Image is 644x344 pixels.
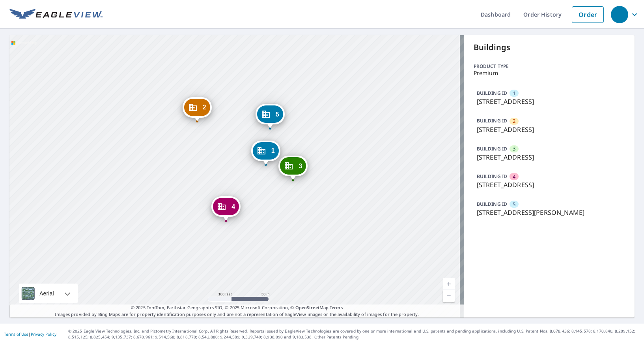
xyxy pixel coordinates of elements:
[513,173,515,180] span: 4
[477,152,622,162] p: [STREET_ADDRESS]
[477,208,622,217] p: [STREET_ADDRESS][PERSON_NAME]
[474,41,625,53] p: Buildings
[131,305,343,311] span: © 2025 TomTom, Earthstar Geographics SIO, © 2025 Microsoft Corporation, ©
[330,305,343,310] a: Terms
[474,63,625,70] p: Product type
[513,145,515,152] span: 3
[443,278,455,290] a: Current Level 18, Zoom In
[477,173,507,180] p: BUILDING ID
[9,9,103,21] img: EV Logo
[513,117,515,125] span: 2
[477,145,507,152] p: BUILDING ID
[299,163,302,169] span: 3
[443,290,455,302] a: Current Level 18, Zoom Out
[251,141,280,165] div: Dropped pin, building 1, Commercial property, 3408 Lancaster Ct Tampa, FL 33614
[4,331,28,337] a: Terms of Use
[231,204,235,210] span: 4
[278,156,308,180] div: Dropped pin, building 3, Commercial property, 3402 Lancaster Ct Tampa, FL 33614
[477,201,507,207] p: BUILDING ID
[256,104,285,128] div: Dropped pin, building 5, Commercial property, 3408 W Lambright St Tampa, FL 33614
[477,90,507,96] p: BUILDING ID
[477,117,507,124] p: BUILDING ID
[513,90,515,97] span: 1
[477,125,622,134] p: [STREET_ADDRESS]
[31,331,56,337] a: Privacy Policy
[513,201,515,208] span: 5
[474,70,625,76] p: Premium
[211,196,241,221] div: Dropped pin, building 4, Commercial property, 6209 Yorkshire Ct Tampa, FL 33614
[37,284,56,303] div: Aerial
[477,97,622,106] p: [STREET_ADDRESS]
[19,284,78,303] div: Aerial
[183,97,212,122] div: Dropped pin, building 2, Commercial property, 6507 Yorkshire Ct Tampa, FL 33614
[295,305,329,310] a: OpenStreetMap
[68,328,640,340] p: © 2025 Eagle View Technologies, Inc. and Pictometry International Corp. All Rights Reserved. Repo...
[203,104,206,110] span: 2
[477,180,622,190] p: [STREET_ADDRESS]
[4,332,56,336] p: |
[271,148,275,154] span: 1
[572,6,604,23] a: Order
[9,305,464,318] p: Images provided by Bing Maps are for property identification purposes only and are not a represen...
[276,111,279,117] span: 5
